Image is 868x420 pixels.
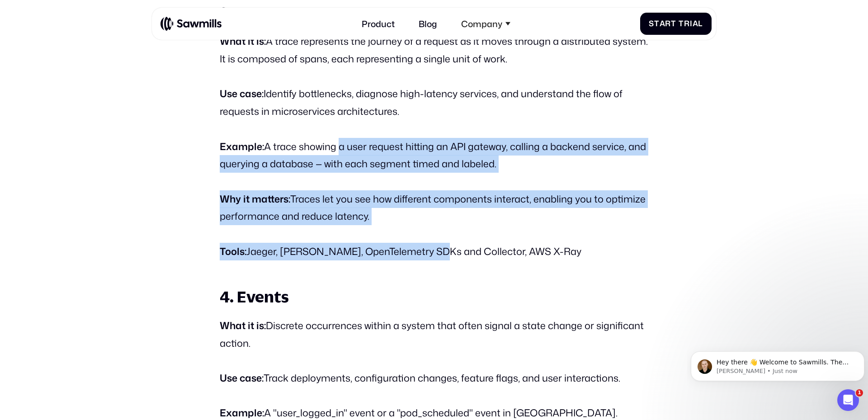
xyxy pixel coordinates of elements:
p: Traces let you see how different components interact, enabling you to optimize performance and re... [220,190,648,226]
strong: What it is: [220,318,266,332]
span: a [693,19,698,28]
strong: What it is: [220,34,266,48]
div: Company [461,19,502,29]
span: i [690,19,693,28]
p: Track deployments, configuration changes, feature flags, and user interactions. [220,369,648,387]
strong: 3. Traces [220,3,286,22]
p: Jaeger, [PERSON_NAME], OpenTelemetry SDKs and Collector, AWS X-Ray [220,243,648,260]
p: Discrete occurrences within a system that often signal a state change or significant action. [220,317,648,352]
span: a [660,19,665,28]
span: l [698,19,703,28]
p: A trace showing a user request hitting an API gateway, calling a backend service, and querying a ... [220,138,648,173]
iframe: Intercom notifications message [687,332,868,396]
span: T [679,19,684,28]
a: Product [355,12,401,35]
strong: Use case: [220,371,264,385]
strong: Why it matters: [220,192,290,206]
strong: Tools: [220,244,246,258]
iframe: Intercom live chat [837,389,859,411]
span: r [684,19,690,28]
span: t [671,19,676,28]
a: StartTrial [640,13,712,35]
span: r [665,19,671,28]
span: S [649,19,654,28]
div: Company [454,12,517,35]
p: A trace represents the journey of a request as it moves through a distributed system. It is compo... [220,33,648,68]
strong: Use case: [220,86,264,100]
strong: 4. Events [220,287,289,306]
p: Identify bottlenecks, diagnose high-latency services, and understand the flow of requests in micr... [220,85,648,120]
strong: Example: [220,139,264,153]
span: t [654,19,660,28]
strong: Example: [220,406,264,420]
span: 1 [856,389,863,396]
a: Blog [412,12,444,35]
